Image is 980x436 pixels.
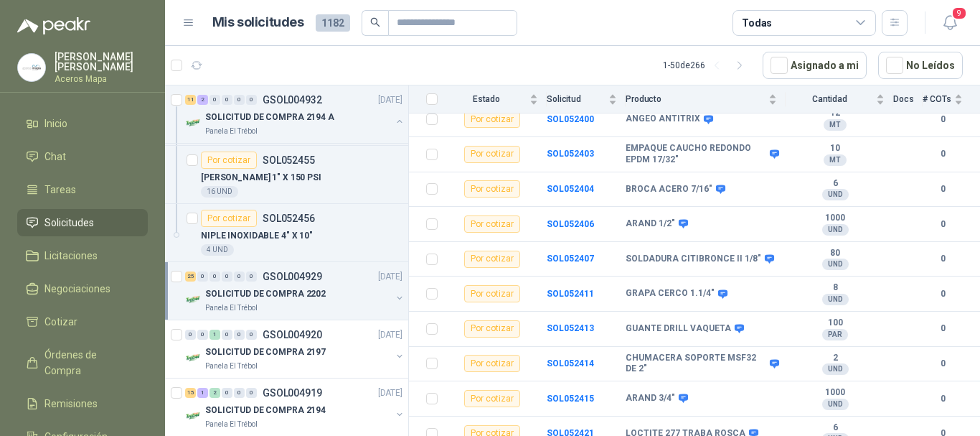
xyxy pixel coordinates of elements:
div: UND [822,399,849,410]
b: BROCA ACERO 7/16" [626,184,712,195]
a: SOL052403 [547,149,594,159]
b: SOL052404 [547,184,594,194]
b: ARAND 1/2" [626,218,675,230]
b: 0 [923,113,963,126]
th: Cantidad [786,85,893,113]
b: 12 [786,108,885,119]
a: Remisiones [17,390,148,417]
p: [DATE] [378,386,402,400]
span: 9 [951,6,967,20]
p: [DATE] [378,270,402,284]
div: 0 [246,272,257,282]
span: Remisiones [44,396,98,412]
div: UND [822,224,849,236]
img: Logo peakr [17,17,90,34]
div: 2 [197,95,208,105]
div: 11 [185,95,196,105]
div: UND [822,363,849,375]
div: Por cotizar [464,215,520,233]
span: # COTs [923,94,951,104]
p: SOL052455 [263,155,315,165]
a: SOL052411 [547,289,594,299]
div: Por cotizar [464,180,520,198]
div: 0 [246,95,257,105]
b: 0 [923,287,963,301]
div: 0 [246,330,257,340]
div: PAR [822,329,848,340]
span: Solicitud [547,94,606,104]
p: [PERSON_NAME] 1" X 150 PSI [201,171,321,185]
b: 0 [923,252,963,266]
p: [DATE] [378,328,402,342]
p: SOL052456 [263,213,315,223]
div: 1 - 50 de 266 [663,54,751,77]
a: 15 1 2 0 0 0 GSOL004919[DATE] Company LogoSOLICITUD DE COMPRA 2194Panela El Trébol [185,384,405,430]
p: GSOL004929 [263,272,322,282]
div: 0 [246,388,257,398]
a: SOL052414 [547,358,594,368]
p: SOLICITUD DE COMPRA 2194 [205,404,326,417]
div: 0 [234,272,245,282]
img: Company Logo [18,54,45,81]
div: 25 [185,272,196,282]
p: Aceros Mapa [55,75,148,83]
a: 25 0 0 0 0 0 GSOL004929[DATE] Company LogoSOLICITUD DE COMPRA 2202Panela El Trébol [185,268,405,314]
b: EMPAQUE CAUCHO REDONDO EPDM 17/32" [626,143,766,165]
a: Solicitudes [17,209,148,236]
b: ANGEO ANTITRIX [626,113,700,125]
b: SOL052400 [547,114,594,124]
span: Estado [446,94,527,104]
div: 2 [209,388,220,398]
div: MT [824,119,847,131]
a: SOL052407 [547,254,594,264]
img: Company Logo [185,291,202,308]
div: 0 [209,272,220,282]
b: 0 [923,357,963,371]
div: 0 [197,330,208,340]
div: 1 [197,388,208,398]
img: Company Logo [185,349,202,366]
div: Por cotizar [464,111,520,128]
span: Chat [44,149,66,164]
p: [DATE] [378,93,402,107]
p: GSOL004932 [263,95,322,105]
b: 0 [923,392,963,406]
p: Panela El Trébol [205,302,258,314]
b: 80 [786,248,885,259]
p: SOLICITUD DE COMPRA 2194 A [205,111,334,124]
th: Solicitud [547,85,626,113]
img: Company Logo [185,114,202,131]
div: 1 [209,330,220,340]
div: 0 [185,330,196,340]
div: 0 [234,330,245,340]
button: No Leídos [878,52,963,79]
div: 0 [222,95,232,105]
th: Producto [626,85,786,113]
b: 0 [923,218,963,231]
b: ARAND 3/4" [626,393,675,404]
a: Negociaciones [17,275,148,302]
b: 0 [923,322,963,335]
b: 6 [786,422,885,434]
div: UND [822,189,849,200]
div: UND [822,259,849,270]
a: Cotizar [17,308,148,335]
div: 0 [222,330,232,340]
span: Cotizar [44,314,77,330]
span: Solicitudes [44,215,94,231]
div: Por cotizar [464,320,520,338]
div: 0 [197,272,208,282]
b: 10 [786,143,885,154]
b: SOL052413 [547,323,594,333]
b: 2 [786,353,885,364]
a: Licitaciones [17,242,148,269]
p: GSOL004920 [263,330,322,340]
a: SOL052415 [547,394,594,404]
div: 0 [222,388,232,398]
div: 0 [209,95,220,105]
div: Por cotizar [464,355,520,372]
